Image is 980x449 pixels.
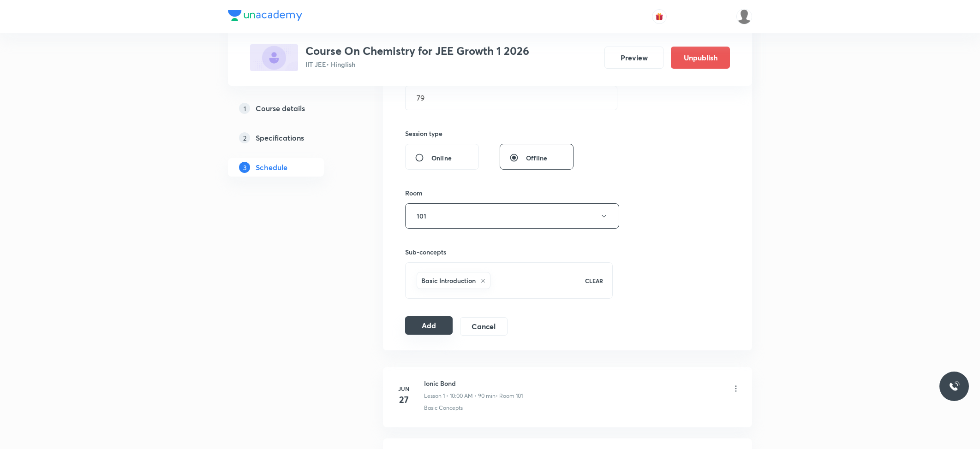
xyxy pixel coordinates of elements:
span: Offline [526,153,547,163]
h6: Basic Introduction [421,276,476,285]
h5: Course details [256,103,305,114]
p: Lesson 1 • 10:00 AM • 90 min [424,392,496,400]
p: 2 [239,132,250,143]
p: IIT JEE • Hinglish [305,59,529,69]
button: Preview [604,47,663,69]
img: Company Logo [228,10,302,21]
h6: Session type [405,129,442,138]
img: avatar [655,12,663,21]
p: CLEAR [585,277,603,285]
button: avatar [652,9,667,24]
input: 79 [406,86,617,110]
img: 0366B5F7-30BD-46CD-B150-A771C74CD8E9_plus.png [250,44,298,71]
span: Online [431,153,452,163]
h3: Course On Chemistry for JEE Growth 1 2026 [305,44,529,58]
button: Unpublish [671,47,730,69]
h5: Schedule [256,162,287,173]
button: Cancel [460,317,508,336]
h4: 27 [394,393,413,407]
a: 2Specifications [228,129,353,147]
h6: Room [405,188,423,198]
a: Company Logo [228,10,302,24]
h6: Jun [394,384,413,393]
h6: Ionic Bond [424,378,523,388]
button: 101 [405,203,619,229]
a: 1Course details [228,99,353,118]
h6: Sub-concepts [405,247,613,257]
p: Basic Concepts [424,404,463,412]
img: ttu [949,381,960,392]
h5: Specifications [256,132,304,143]
p: • Room 101 [496,392,523,400]
button: Add [405,316,453,335]
p: 1 [239,103,250,114]
p: 3 [239,162,250,173]
img: Divya tyagi [736,9,752,24]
